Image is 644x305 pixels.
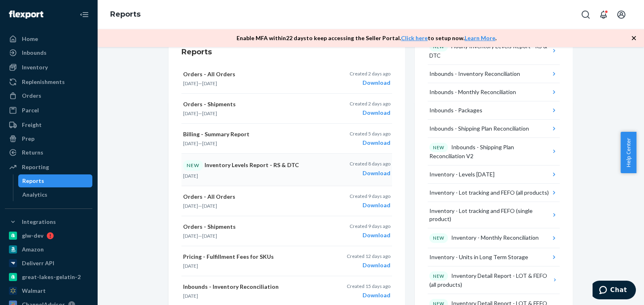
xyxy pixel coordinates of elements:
p: Enable MFA within 22 days to keep accessing the Seller Portal. to setup now. . [237,34,497,42]
button: Inventory - Levels [DATE] [428,165,560,184]
a: great-lakes-gelatin-2 [5,271,92,284]
p: Inventory Levels Report - RS & DTC [183,160,320,170]
p: Orders - All Orders [183,70,320,78]
div: Download [350,201,390,209]
button: Open notifications [595,6,612,23]
button: Pricing - Fulfillment Fees for SKUs[DATE]Created 12 days agoDownload [181,246,392,276]
a: Inventory [5,61,92,74]
div: Inbounds - Inventory Reconciliation [429,70,520,78]
button: Inbounds - Monthly Reconciliation [428,83,560,101]
div: great-lakes-gelatin-2 [22,273,81,281]
a: Deliverr API [5,257,92,270]
ol: breadcrumbs [104,3,147,26]
div: Inventory - Monthly Reconciliation [429,233,539,243]
div: Walmart [22,287,46,295]
div: Download [350,169,390,177]
button: Inventory - Lot tracking and FEFO (all products) [428,184,560,202]
time: [DATE] [183,233,198,239]
a: Amazon [5,243,92,256]
a: Walmart [5,284,92,297]
time: [DATE] [202,80,217,86]
div: Inventory - Units in Long Term Storage [429,253,528,261]
button: NEWInventory Detail Report - LOT & FEFO (all products) [428,266,560,294]
time: [DATE] [183,80,198,86]
div: Inbounds - Shipping Plan Reconciliation V2 [429,143,550,161]
time: [DATE] [183,173,198,179]
a: Inbounds [5,46,92,59]
a: Reports [110,10,141,19]
img: Flexport logo [9,11,43,19]
time: [DATE] [183,263,198,269]
button: Integrations [5,215,92,228]
p: NEW [433,235,444,241]
button: NEWInbounds - Shipping Plan Reconciliation V2 [428,138,560,166]
div: Inbounds [22,49,47,57]
div: Reports [22,177,44,185]
div: Hourly Inventory Levels Report - RS & DTC [429,42,550,60]
p: Created 8 days ago [350,160,390,167]
button: Close Navigation [76,6,92,23]
a: Learn More [465,34,495,41]
div: glw-dev [22,232,43,240]
div: Reporting [22,163,49,171]
button: Inbounds - Packages [428,101,560,120]
p: Created 9 days ago [350,193,390,200]
a: Home [5,32,92,45]
div: Inventory [22,63,48,71]
time: [DATE] [183,203,198,209]
time: [DATE] [202,233,217,239]
button: Open Search Box [578,6,594,23]
button: NEWInventory Levels Report - RS & DTC[DATE]Created 8 days agoDownload [181,154,392,186]
p: Orders - All Orders [183,193,320,201]
a: Returns [5,146,92,159]
iframe: Opens a widget where you can chat to one of our agents [593,281,636,301]
button: Billing - Summary Report[DATE]—[DATE]Created 5 days agoDownload [181,124,392,154]
button: Help Center [621,132,636,173]
a: Analytics [18,188,93,201]
div: Orders [22,92,41,100]
a: Orders [5,89,92,102]
p: Orders - Shipments [183,100,320,108]
button: Orders - All Orders[DATE]—[DATE]Created 2 days agoDownload [181,64,392,94]
button: NEWHourly Inventory Levels Report - RS & DTC [428,37,560,65]
time: [DATE] [202,203,217,209]
button: Orders - Shipments[DATE]—[DATE]Created 2 days agoDownload [181,94,392,124]
div: Inbounds - Monthly Reconciliation [429,88,516,96]
p: — [183,110,320,117]
a: Prep [5,132,92,145]
a: Click here [401,34,428,41]
button: Orders - All Orders[DATE]—[DATE]Created 9 days agoDownload [181,186,392,216]
p: NEW [433,273,444,279]
p: Created 15 days ago [347,283,390,290]
div: Home [22,35,38,43]
button: Open account menu [613,6,629,23]
div: Prep [22,135,34,143]
p: — [183,232,320,239]
p: Created 2 days ago [350,100,390,107]
button: Orders - Shipments[DATE]—[DATE]Created 9 days agoDownload [181,216,392,246]
div: Download [347,261,390,269]
div: Inventory Detail Report - LOT & FEFO (all products) [429,271,552,289]
a: Reporting [5,161,92,174]
p: Pricing - Fulfillment Fees for SKUs [183,253,320,261]
div: Amazon [22,245,44,253]
p: Created 2 days ago [350,70,390,77]
div: Deliverr API [22,259,54,267]
p: Created 5 days ago [350,130,390,137]
div: Download [350,79,390,87]
div: Download [350,139,390,147]
div: Analytics [22,191,47,199]
div: Inventory - Lot tracking and FEFO (all products) [429,189,549,197]
button: NEWInventory - Monthly Reconciliation [428,228,560,248]
time: [DATE] [183,110,198,116]
h3: Reports [181,47,392,57]
a: Freight [5,118,92,131]
div: Download [350,231,390,239]
p: — [183,202,320,209]
a: Replenishments [5,75,92,88]
div: NEW [183,160,203,170]
time: [DATE] [202,140,217,146]
time: [DATE] [202,110,217,116]
div: Integrations [22,218,56,226]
